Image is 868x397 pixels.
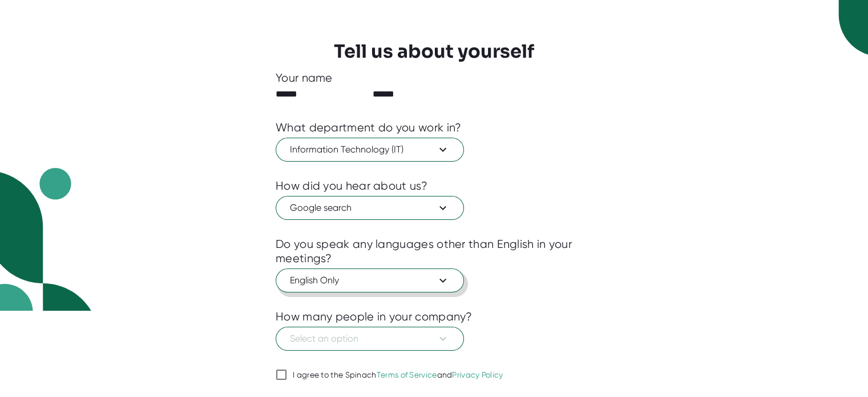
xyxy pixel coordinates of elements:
[290,143,450,157] span: Information Technology (IT)
[276,179,427,193] div: How did you hear about us?
[276,138,464,162] button: Information Technology (IT)
[276,310,473,324] div: How many people in your company?
[334,41,534,62] h3: Tell us about yourself
[452,370,503,379] a: Privacy Policy
[377,370,437,379] a: Terms of Service
[290,201,450,215] span: Google search
[276,71,592,85] div: Your name
[276,196,464,220] button: Google search
[276,121,461,135] div: What department do you work in?
[290,274,450,287] span: English Only
[276,327,464,351] button: Select an option
[293,370,503,380] div: I agree to the Spinach and
[290,332,450,346] span: Select an option
[276,237,592,266] div: Do you speak any languages other than English in your meetings?
[276,268,464,292] button: English Only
